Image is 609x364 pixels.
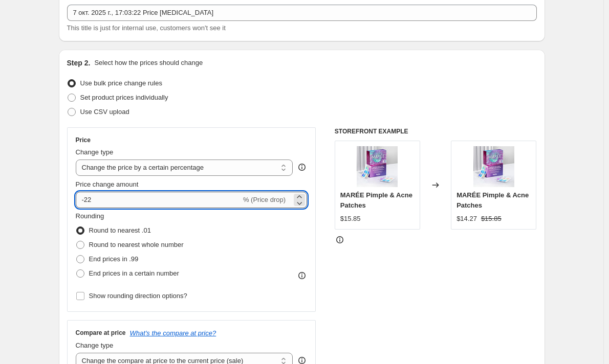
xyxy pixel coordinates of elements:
[340,191,412,209] span: MARÉE Pimple & Acne Patches
[340,214,361,224] div: $15.85
[80,108,129,116] span: Use CSV upload
[76,148,114,156] span: Change type
[481,214,502,224] strike: $15.85
[243,196,286,203] span: % (Price drop)
[76,192,241,208] input: -15
[456,214,477,224] div: $14.27
[89,255,139,263] span: End prices in .99
[473,146,514,187] img: Acne_Patches_Main_Image_94c56a22-e213-4130-8a91-af5d3eceddbc_80x.webp
[89,241,184,248] span: Round to nearest whole number
[130,329,216,337] button: What's the compare at price?
[67,58,91,68] h2: Step 2.
[67,5,537,21] input: 30% off holiday sale
[297,162,307,172] div: help
[67,24,226,32] span: This title is just for internal use, customers won't see it
[89,226,151,234] span: Round to nearest .01
[76,136,91,144] h3: Price
[80,94,168,101] span: Set product prices individually
[89,292,187,300] span: Show rounding direction options?
[335,127,537,135] h6: STOREFRONT EXAMPLE
[76,180,139,188] span: Price change amount
[76,342,114,349] span: Change type
[456,191,529,209] span: MARÉE Pimple & Acne Patches
[76,212,104,220] span: Rounding
[80,79,162,87] span: Use bulk price change rules
[357,146,398,187] img: Acne_Patches_Main_Image_94c56a22-e213-4130-8a91-af5d3eceddbc_80x.webp
[94,58,203,68] p: Select how the prices should change
[76,329,126,337] h3: Compare at price
[89,269,179,277] span: End prices in a certain number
